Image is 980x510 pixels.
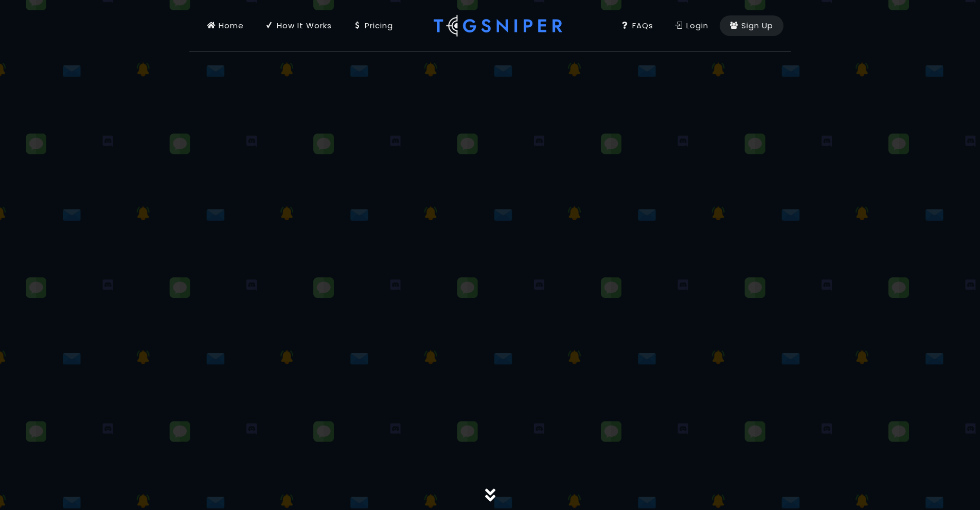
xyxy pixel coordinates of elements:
[621,20,653,31] div: FAQs
[207,20,244,31] div: Home
[730,20,773,31] div: Sign Up
[265,20,332,31] div: How It Works
[675,20,708,31] div: Login
[720,15,783,36] a: Sign Up
[353,20,393,31] div: Pricing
